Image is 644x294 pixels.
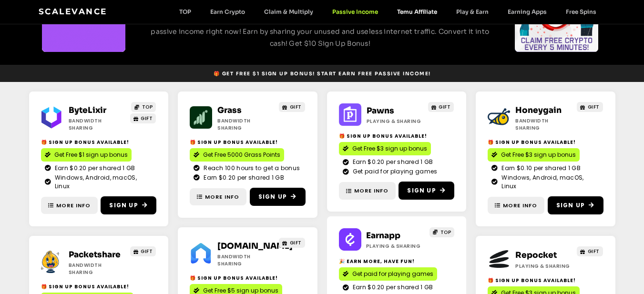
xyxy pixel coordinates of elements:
[488,197,544,214] a: More Info
[279,102,305,112] a: GIFT
[339,132,455,140] h2: 🎁 Sign Up Bonus Available!
[131,102,156,112] a: TOP
[388,8,447,15] a: Temu Affiliate
[217,117,275,132] h2: Bandwidth Sharing
[217,253,275,267] h2: Bandwidth Sharing
[41,283,157,290] h2: 🎁 Sign Up Bonus Available!
[556,201,585,210] span: Sign Up
[399,182,454,200] a: Sign Up
[323,8,388,15] a: Passive Income
[429,227,454,237] a: TOP
[101,196,156,214] a: Sign Up
[217,105,242,115] a: Grass
[498,8,556,15] a: Earning Apps
[367,106,394,116] a: Pawns
[143,14,497,50] p: Get paid by do nothing! Best websites to make money passively. Just turn on app and start earn pa...
[503,202,537,210] span: More Info
[499,164,581,172] span: Earn $0.10 per shared 1 GB
[407,186,436,195] span: Sign Up
[366,231,400,241] a: Earnapp
[290,239,302,246] span: GIFT
[201,8,255,15] a: Earn Crypto
[354,187,388,195] span: More Info
[350,283,433,292] span: Earn $0.20 per shared 1 GB
[52,173,153,191] span: Windows, Android, macOS, Linux
[41,148,132,162] a: Get Free $1 sign up bonus
[577,102,603,112] a: GIFT
[352,144,427,153] span: Get Free $3 sign up bonus
[141,115,153,122] span: GIFT
[170,8,201,15] a: TOP
[69,250,121,260] a: Packetshare
[214,70,431,77] span: 🎁 Get Free $1 sign up bonus! Start earn free passive income!
[69,117,126,132] h2: Bandwidth Sharing
[515,250,557,260] a: Repocket
[588,248,600,255] span: GIFT
[141,248,153,255] span: GIFT
[250,188,306,206] a: Sign Up
[352,270,433,278] span: Get paid for playing games
[339,142,431,155] a: Get Free $3 sign up bonus
[499,173,599,191] span: Windows, Android, macOS, Linux
[515,105,562,115] a: Honeygain
[190,139,306,146] h2: 🎁 Sign Up Bonus Available!
[556,8,606,15] a: Free Spins
[515,263,573,270] h2: Playing & Sharing
[588,103,600,111] span: GIFT
[130,113,156,123] a: GIFT
[39,7,107,16] a: Scalevance
[577,246,603,256] a: GIFT
[41,139,157,146] h2: 🎁 Sign Up Bonus Available!
[203,151,280,159] span: Get Free 5000 Grass Points
[205,193,239,201] span: More Info
[339,258,455,265] h2: 🎉 Earn More, Have Fun!
[69,262,126,276] h2: Bandwidth Sharing
[447,8,498,15] a: Play & Earn
[515,117,573,132] h2: Bandwidth Sharing
[501,151,576,159] span: Get Free $3 sign up bonus
[279,238,305,248] a: GIFT
[142,103,153,111] span: TOP
[350,167,438,176] span: Get paid for playing games
[54,151,128,159] span: Get Free $1 sign up bonus
[190,148,284,162] a: Get Free 5000 Grass Points
[258,193,287,201] span: Sign Up
[339,182,396,200] a: More Info
[109,201,138,210] span: Sign Up
[428,102,454,112] a: GIFT
[488,277,603,284] h2: 🎁 Sign Up Bonus Available!
[290,103,302,111] span: GIFT
[488,148,580,162] a: Get Free $3 sign up bonus
[439,103,450,111] span: GIFT
[548,196,603,214] a: Sign Up
[210,68,435,80] a: 🎁 Get Free $1 sign up bonus! Start earn free passive income!
[41,197,98,214] a: More Info
[440,229,451,236] span: TOP
[255,8,323,15] a: Claim & Multiply
[350,158,433,166] span: Earn $0.20 per shared 1 GB
[367,118,424,125] h2: Playing & Sharing
[69,105,106,115] a: ByteLixir
[170,8,606,15] nav: Menu
[201,173,284,182] span: Earn $0.20 per shared 1 GB
[56,202,91,210] span: More Info
[190,274,306,282] h2: 🎁 Sign Up Bonus Available!
[217,241,293,251] a: [DOMAIN_NAME]
[366,243,425,250] h2: Playing & Sharing
[339,267,437,281] a: Get paid for playing games
[52,164,135,172] span: Earn $0.20 per shared 1 GB
[130,246,156,256] a: GIFT
[190,188,246,206] a: More Info
[201,164,300,172] span: Reach 100 hours to get a bonus
[488,139,603,146] h2: 🎁 Sign Up Bonus Available!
